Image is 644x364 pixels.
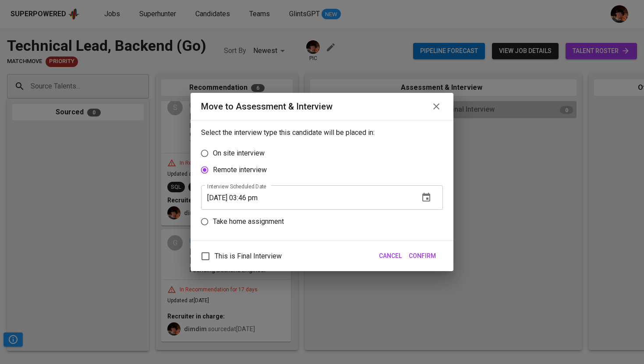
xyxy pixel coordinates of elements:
[379,251,402,262] span: Cancel
[409,251,436,262] span: Confirm
[213,216,284,227] p: Take home assignment
[201,127,443,138] p: Select the interview type this candidate will be placed in:
[375,248,405,264] button: Cancel
[201,100,333,113] div: Move to Assessment & Interview
[405,248,439,264] button: Confirm
[213,165,267,175] p: Remote interview
[213,148,265,159] p: On site interview
[215,251,282,262] span: This is Final Interview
